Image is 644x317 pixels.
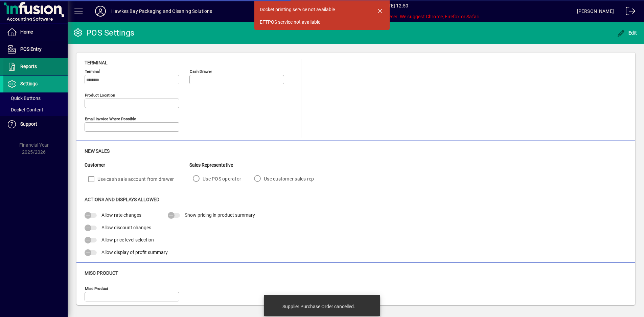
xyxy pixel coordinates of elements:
[282,303,355,310] div: Supplier Purchase Order cancelled.
[7,96,41,101] span: Quick Buttons
[615,27,639,39] button: Edit
[20,121,37,127] span: Support
[111,6,212,17] div: Hawkes Bay Packaging and Cleaning Solutions
[101,250,168,255] span: Allow display of profit summary
[90,5,111,17] button: Profile
[101,225,151,230] span: Allow discount changes
[85,148,110,154] span: New Sales
[3,116,68,133] a: Support
[20,64,37,69] span: Reports
[212,11,577,22] span: You are using an unsupported browser. We suggest Chrome, Firefox or Safari.
[617,30,637,36] span: Edit
[85,69,100,74] mat-label: Terminal
[85,117,136,121] mat-label: Email Invoice where possible
[101,212,141,218] span: Allow rate changes
[20,29,33,35] span: Home
[621,1,636,23] a: Logout
[3,24,68,41] a: Home
[7,107,43,112] span: Docket Content
[20,46,42,52] span: POS Entry
[85,60,108,65] span: Terminal
[20,81,38,86] span: Settings
[185,212,255,218] span: Show pricing in product summary
[73,27,134,38] div: POS Settings
[85,270,118,276] span: Misc Product
[260,19,320,26] div: EFTPOS service not available
[85,93,115,98] mat-label: Product location
[189,162,324,169] div: Sales Representative
[3,58,68,75] a: Reports
[3,41,68,58] a: POS Entry
[577,6,614,17] div: [PERSON_NAME]
[85,286,108,291] mat-label: Misc Product
[190,69,212,74] mat-label: Cash Drawer
[85,197,159,202] span: Actions and Displays Allowed
[212,0,577,11] span: [DATE] 12:50
[101,237,154,242] span: Allow price level selection
[3,92,68,104] a: Quick Buttons
[3,104,68,115] a: Docket Content
[85,162,189,169] div: Customer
